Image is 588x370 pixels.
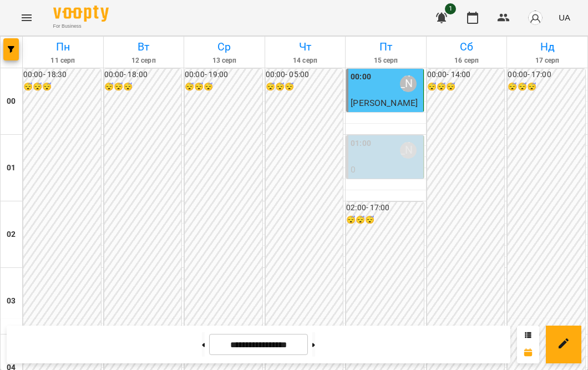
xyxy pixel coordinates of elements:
div: Божко Олександра [400,75,417,92]
span: [PERSON_NAME] [351,98,418,108]
h6: 02 [7,229,16,241]
h6: 01 [7,162,16,174]
label: 01:00 [351,138,371,150]
h6: 😴😴😴 [427,81,505,93]
span: For Business [53,23,109,30]
h6: 00:00 - 18:00 [104,69,182,81]
h6: 00:00 - 14:00 [427,69,505,81]
p: індивід МА 45 хв ([PERSON_NAME]) [351,176,421,216]
h6: 15 серп [347,55,424,66]
p: індивід МА 45 хв [351,110,421,136]
button: UA [554,7,575,28]
h6: Чт [267,38,344,55]
h6: 13 серп [186,55,263,66]
h6: 14 серп [267,55,344,66]
h6: 00:00 - 17:00 [508,69,585,81]
h6: Пт [347,38,424,55]
h6: Вт [105,38,183,55]
h6: 00:00 - 19:00 [185,69,262,81]
p: 0 [351,163,421,176]
h6: 00:00 - 05:00 [266,69,343,81]
h6: Пн [24,38,102,55]
label: 00:00 [351,71,371,83]
h6: Сб [428,38,505,55]
span: 1 [445,3,456,14]
h6: 16 серп [428,55,505,66]
h6: 😴😴😴 [346,214,424,226]
button: Menu [13,4,40,31]
h6: 😴😴😴 [266,81,343,93]
h6: 02:00 - 17:00 [346,202,424,214]
h6: 😴😴😴 [23,81,101,93]
h6: 12 серп [105,55,183,66]
h6: 03 [7,295,16,307]
div: Божко Олександра [400,142,417,159]
h6: Нд [509,38,586,55]
h6: Ср [186,38,263,55]
img: Voopty Logo [53,6,109,22]
h6: 00 [7,95,16,108]
h6: 😴😴😴 [104,81,182,93]
h6: 😴😴😴 [508,81,585,93]
img: avatar_s.png [528,10,543,26]
span: UA [559,12,570,23]
h6: 17 серп [509,55,586,66]
h6: 11 серп [24,55,102,66]
h6: 😴😴😴 [185,81,262,93]
h6: 00:00 - 18:30 [23,69,101,81]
